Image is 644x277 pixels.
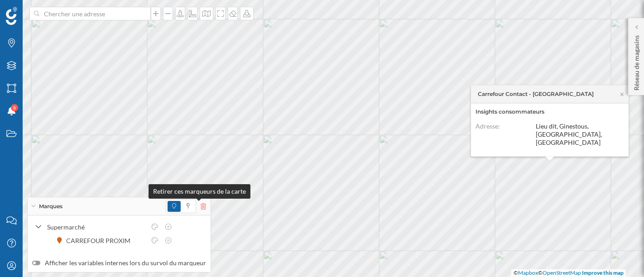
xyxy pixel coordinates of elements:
div: © © [511,269,626,277]
a: OpenStreetMap [543,269,581,276]
span: Lieu dit, Ginestous, [GEOGRAPHIC_DATA], [GEOGRAPHIC_DATA] [536,123,602,147]
span: Adresse: [476,123,500,130]
span: Assistance [14,6,58,14]
a: Mapbox [518,269,538,276]
div: Supermarché [47,222,146,232]
div: CARREFOUR PROXIMITE [67,236,144,245]
span: Carrefour Contact - [GEOGRAPHIC_DATA] [478,90,594,98]
a: Improve this map [582,269,624,276]
h6: Insights consommateurs [476,108,624,116]
label: Afficher les variables internes lors du survol du marqueur [32,258,206,267]
span: 8 [13,103,16,112]
span: Marques [39,202,62,210]
img: Logo Geoblink [6,7,17,25]
p: Réseau de magasins [632,32,641,91]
